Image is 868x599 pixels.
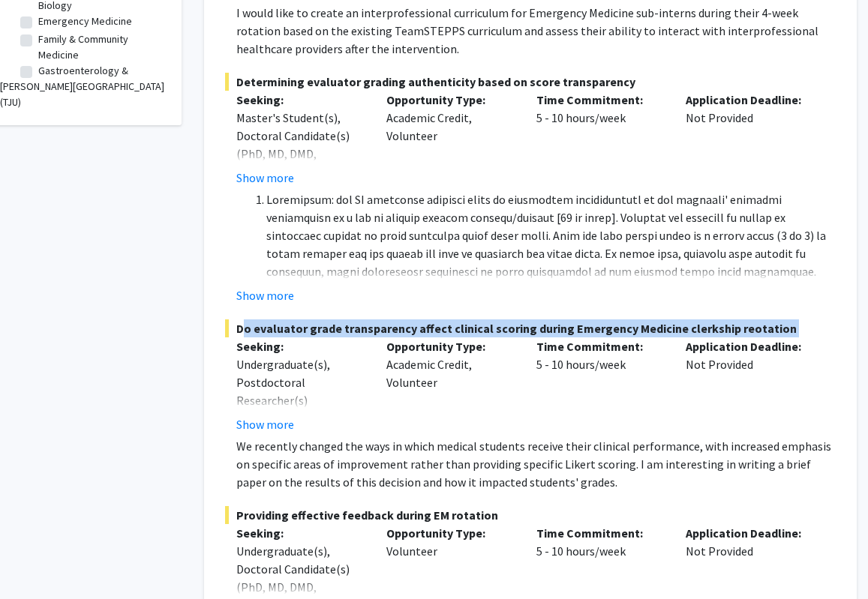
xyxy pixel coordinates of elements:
[11,532,64,588] iframe: Chat
[236,355,364,463] div: Undergraduate(s), Postdoctoral Researcher(s) / Research Staff, Medical Resident(s) / Medical Fell...
[225,506,836,524] span: Providing effective feedback during EM rotation
[386,337,514,355] p: Opportunity Type:
[375,91,525,187] div: Academic Credit, Volunteer
[525,337,675,433] div: 5 - 10 hours/week
[386,524,514,542] p: Opportunity Type:
[225,73,836,91] span: Determining evaluator grading authenticity based on score transparency
[236,437,836,491] p: We recently changed the ways in which medical students receive their clinical performance, with i...
[674,91,824,187] div: Not Provided
[536,91,664,109] p: Time Commitment:
[536,337,664,355] p: Time Commitment:
[686,91,813,109] p: Application Deadline:
[236,415,294,433] button: Show more
[266,190,836,406] li: Loremipsum: dol SI ametconse adipisci elits do eiusmodtem incididuntutl et dol magnaali' enimadmi...
[236,337,364,355] p: Seeking:
[386,91,514,109] p: Opportunity Type:
[236,91,364,109] p: Seeking:
[536,524,664,542] p: Time Commitment:
[236,169,294,187] button: Show more
[236,4,836,58] p: I would like to create an interprofessional curriculum for Emergency Medicine sub-interns during ...
[38,63,163,94] label: Gastroenterology & Hepatology
[375,337,525,433] div: Academic Credit, Volunteer
[525,91,675,187] div: 5 - 10 hours/week
[686,337,813,355] p: Application Deadline:
[38,13,132,29] label: Emergency Medicine
[674,337,824,433] div: Not Provided
[236,524,364,542] p: Seeking:
[686,524,813,542] p: Application Deadline:
[236,286,294,304] button: Show more
[38,31,163,63] label: Family & Community Medicine
[236,109,364,217] div: Master's Student(s), Doctoral Candidate(s) (PhD, MD, DMD, PharmD, etc.), Medical Resident(s) / Me...
[225,319,836,337] span: Do evaluator grade transparency affect clinical scoring during Emergency Medicine clerkship reota...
